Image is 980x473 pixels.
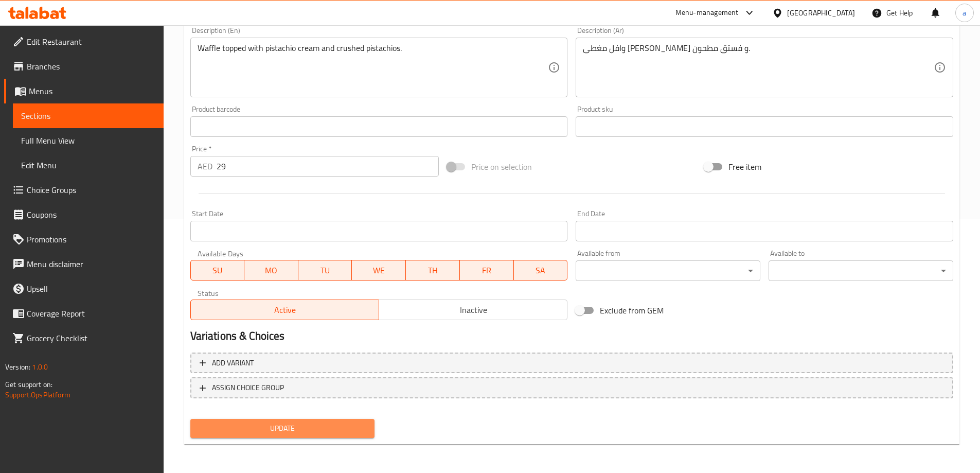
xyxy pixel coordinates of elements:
span: Price on selection [471,161,532,173]
button: Inactive [379,300,567,320]
p: AED [198,160,212,172]
span: Branches [27,60,155,73]
a: Grocery Checklist [4,326,164,351]
button: FR [460,260,514,281]
button: ASSIGN CHOICE GROUP [190,377,953,398]
div: Menu-management [675,7,739,19]
a: Menu disclaimer [4,252,164,276]
a: Support.OpsPlatform [5,388,70,401]
span: SA [518,263,564,278]
span: Update [199,422,367,435]
span: Add variant [212,357,254,370]
button: WE [352,260,406,281]
span: WE [356,263,402,278]
button: Add variant [190,353,953,374]
span: Choice Groups [27,184,155,196]
textarea: Waffle topped with pistachio cream and crushed pistachios. [198,43,548,92]
span: Inactive [383,303,563,318]
span: Coupons [27,208,155,221]
div: ​ [769,260,953,281]
span: Coverage Report [27,307,155,320]
input: Please enter product barcode [190,116,568,137]
span: ASSIGN CHOICE GROUP [212,381,284,394]
span: Edit Restaurant [27,36,155,48]
a: Upsell [4,276,164,301]
span: Version: [5,360,30,374]
button: Active [190,300,379,320]
span: MO [248,263,294,278]
span: Promotions [27,233,155,246]
span: Edit Menu [21,159,155,171]
span: TU [302,263,348,278]
a: Full Menu View [13,128,164,153]
a: Menus [4,79,164,103]
input: Please enter price [217,156,439,177]
span: Menus [29,85,155,97]
button: SA [514,260,568,281]
span: SU [195,263,241,278]
span: Get support on: [5,378,52,391]
span: Full Menu View [21,134,155,147]
h2: Variations & Choices [190,328,953,344]
a: Choice Groups [4,178,164,202]
div: [GEOGRAPHIC_DATA] [787,7,855,19]
button: TH [406,260,460,281]
a: Coverage Report [4,301,164,326]
span: Free item [728,161,761,173]
span: a [963,7,966,19]
a: Edit Menu [13,153,164,178]
textarea: وافل مغطى [PERSON_NAME] و فستق مطحون. [583,43,934,92]
span: Upsell [27,283,155,295]
a: Sections [13,103,164,128]
a: Branches [4,54,164,79]
span: Exclude from GEM [600,304,664,317]
span: Sections [21,110,155,122]
a: Coupons [4,202,164,227]
span: Grocery Checklist [27,332,155,344]
button: SU [190,260,245,281]
span: Active [195,303,375,318]
span: Menu disclaimer [27,258,155,270]
button: MO [244,260,298,281]
a: Promotions [4,227,164,252]
span: TH [410,263,456,278]
span: FR [464,263,510,278]
a: Edit Restaurant [4,29,164,54]
span: 1.0.0 [32,360,48,374]
button: Update [190,419,375,438]
input: Please enter product sku [576,116,953,137]
div: ​ [576,260,760,281]
button: TU [298,260,352,281]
